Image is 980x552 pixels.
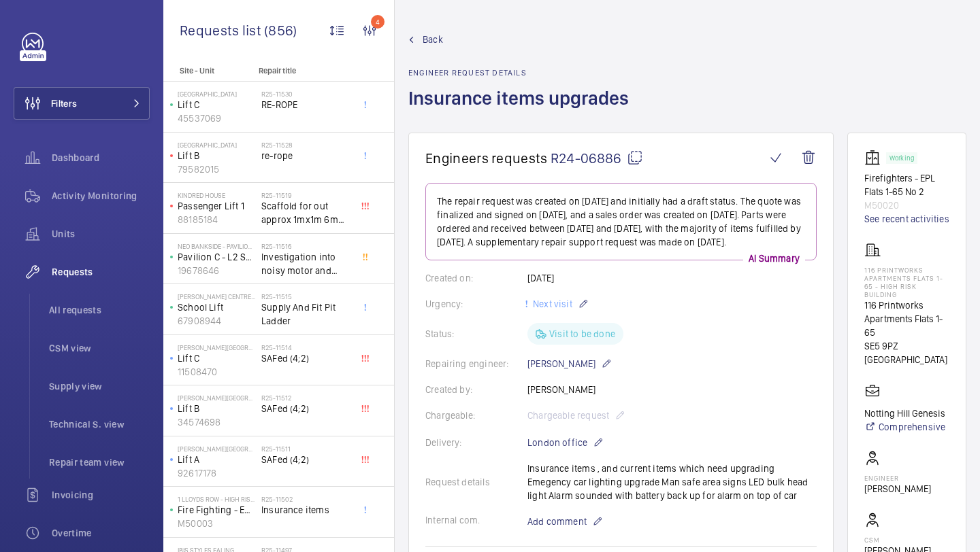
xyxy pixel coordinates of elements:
[178,199,256,213] p: Passenger Lift 1
[864,212,949,226] a: See recent activities
[178,394,256,402] p: [PERSON_NAME][GEOGRAPHIC_DATA]
[178,98,256,111] p: Lift C
[864,420,945,434] a: Comprehensive
[52,151,150,165] span: Dashboard
[261,453,351,466] span: SAFed (4;2)
[864,266,949,298] p: 116 Printworks Apartments Flats 1-65 - High Risk Building
[261,250,351,277] span: Investigation into noisy motor and rope rough
[178,517,256,530] p: M50003
[261,351,351,365] span: SAFed (4;2)
[178,90,256,98] p: [GEOGRAPHIC_DATA]
[49,379,150,393] span: Supply view
[889,156,914,160] p: Working
[178,250,256,264] p: Pavilion C - L2 South - 299809015
[261,98,351,111] span: RE-ROPE
[261,191,351,199] h2: R25-11519
[178,402,256,415] p: Lift B
[180,22,264,39] span: Requests list
[864,474,931,482] p: Engineer
[178,415,256,429] p: 34574698
[864,171,949,199] p: Firefighters - EPL Flats 1-65 No 2
[261,402,351,415] span: SAFed (4;2)
[261,503,351,517] span: Insurance items
[49,417,150,431] span: Technical S. view
[178,351,256,365] p: Lift C
[425,150,548,167] span: Engineers requests
[527,356,612,372] p: [PERSON_NAME]
[261,495,351,503] h2: R25-11502
[864,536,931,544] p: CSM
[864,407,945,420] p: Notting Hill Genesis
[178,495,256,503] p: 1 Lloyds Row - High Risk Building
[14,87,150,120] button: Filters
[864,199,949,212] p: M50020
[178,111,256,125] p: 45537069
[261,199,351,226] span: Scaffold for out approx 1mx1m 6m high
[530,298,572,309] span: Next visit
[52,526,150,540] span: Overtime
[178,149,256,162] p: Lift B
[527,434,604,451] p: London office
[178,343,256,351] p: [PERSON_NAME][GEOGRAPHIC_DATA]
[864,150,886,166] img: elevator.svg
[49,341,150,355] span: CSM view
[261,149,351,162] span: re-rope
[178,300,256,314] p: School Lift
[261,300,351,328] span: Supply And Fit Pit Ladder
[261,90,351,98] h2: R25-11530
[163,66,253,75] p: Site - Unit
[423,33,443,46] span: Back
[178,141,256,149] p: [GEOGRAPHIC_DATA]
[178,466,256,480] p: 92617178
[178,191,256,199] p: Kindred House
[178,445,256,453] p: [PERSON_NAME][GEOGRAPHIC_DATA]
[178,264,256,277] p: 19678646
[864,339,949,366] p: SE5 9PZ [GEOGRAPHIC_DATA]
[178,453,256,466] p: Lift A
[178,292,256,300] p: [PERSON_NAME] Centre Angel
[437,194,805,249] p: The repair request was created on [DATE] and initially had a draft status. The quote was finalize...
[178,365,256,379] p: 11508470
[864,482,931,496] p: [PERSON_NAME]
[261,343,351,351] h2: R25-11514
[261,242,351,250] h2: R25-11516
[49,303,150,317] span: All requests
[743,252,805,265] p: AI Summary
[178,314,256,328] p: 67908944
[261,445,351,453] h2: R25-11511
[408,68,637,77] h2: Engineer request details
[261,394,351,402] h2: R25-11512
[527,515,587,528] span: Add comment
[259,66,348,75] p: Repair title
[261,292,351,300] h2: R25-11515
[178,162,256,176] p: 79582015
[551,150,643,167] span: R24-06886
[52,488,150,502] span: Invoicing
[52,189,150,203] span: Activity Monitoring
[178,213,256,226] p: 88185184
[52,227,150,241] span: Units
[52,265,150,279] span: Requests
[49,455,150,469] span: Repair team view
[51,97,77,110] span: Filters
[178,242,256,250] p: Neo Bankside - Pavilion C
[864,298,949,339] p: 116 Printworks Apartments Flats 1-65
[261,141,351,149] h2: R25-11528
[408,86,637,133] h1: Insurance items upgrades
[178,503,256,517] p: Fire Fighting - EPL Passenger Lift Flats 11-32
